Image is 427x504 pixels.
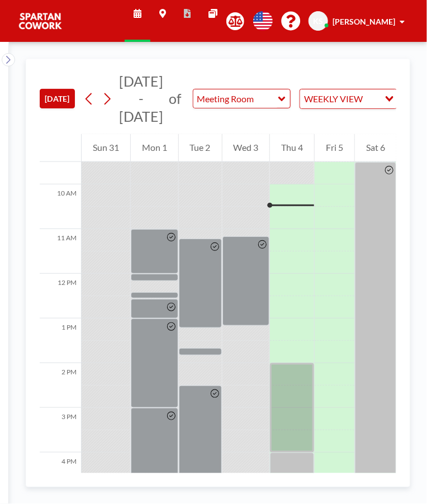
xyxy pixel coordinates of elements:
[355,134,396,162] div: Sat 6
[40,89,75,108] button: [DATE]
[40,318,81,363] div: 1 PM
[315,134,354,162] div: Fri 5
[119,73,163,125] span: [DATE] - [DATE]
[40,453,81,497] div: 4 PM
[40,229,81,274] div: 11 AM
[40,274,81,318] div: 12 PM
[40,363,81,408] div: 2 PM
[179,134,222,162] div: Tue 2
[18,10,63,32] img: organization-logo
[82,134,130,162] div: Sun 31
[193,89,279,108] input: Meeting Room
[270,134,314,162] div: Thu 4
[302,92,366,106] span: WEEKLY VIEW
[40,408,81,453] div: 3 PM
[40,184,81,229] div: 10 AM
[314,16,324,26] span: KS
[40,140,81,184] div: 9 AM
[300,89,397,108] div: Search for option
[222,134,270,162] div: Wed 3
[131,134,178,162] div: Mon 1
[367,92,378,106] input: Search for option
[333,17,395,26] span: [PERSON_NAME]
[169,90,181,107] span: of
